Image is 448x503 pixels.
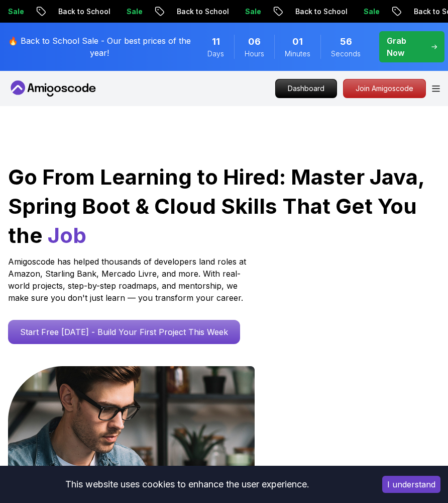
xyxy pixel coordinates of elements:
p: Back to School [273,7,342,17]
span: 6 Hours [248,35,261,49]
h1: Go From Learning to Hired: Master Java, Spring Boot & Cloud Skills That Get You the [8,162,440,249]
p: Grab Now [387,35,423,59]
span: Job [48,222,86,248]
p: Amigoscode has helped thousands of developers land roles at Amazon, Starling Bank, Mercado Livre,... [8,256,249,304]
a: Dashboard [275,79,337,98]
p: Join Amigoscode [344,79,425,98]
button: Accept cookies [382,476,440,493]
a: Start Free [DATE] - Build Your First Project This Week [8,320,240,344]
p: Back to School [155,7,223,17]
span: Minutes [285,49,310,59]
span: 11 Days [212,35,220,49]
p: Sale [104,7,137,17]
span: Seconds [331,49,361,59]
button: Open Menu [432,86,440,92]
p: Back to School [36,7,104,17]
div: This website uses cookies to enhance the user experience. [8,473,367,495]
p: Sale [223,7,255,17]
p: 🔥 Back to School Sale - Our best prices of the year! [6,35,192,59]
span: 56 Seconds [340,35,352,49]
p: Dashboard [276,79,337,98]
span: Days [207,49,224,59]
span: 1 Minutes [292,35,303,49]
span: Hours [245,49,264,59]
a: Join Amigoscode [343,79,426,98]
p: Sale [342,7,374,17]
